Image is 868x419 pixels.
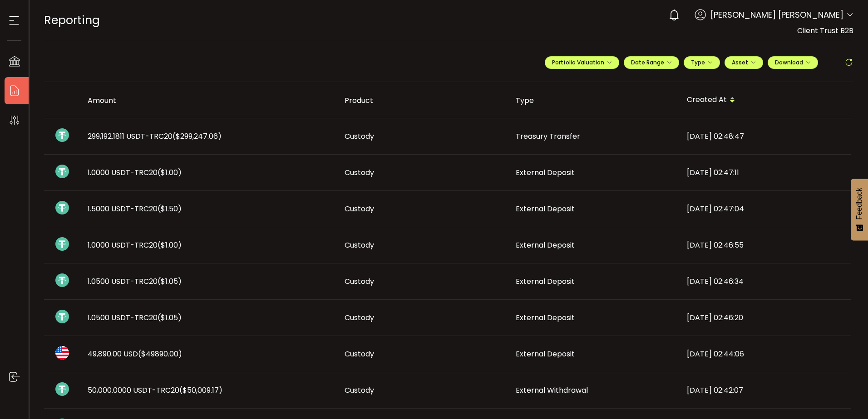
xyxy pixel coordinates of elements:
span: 49,890.00 USD [88,349,182,359]
button: Feedback - Show survey [851,179,868,240]
span: External Deposit [516,167,575,178]
span: Type [691,58,713,66]
img: usdt_portfolio.svg [55,165,69,178]
button: Portfolio Valuation [545,56,619,69]
span: External Withdrawal [516,385,588,395]
span: [PERSON_NAME] [PERSON_NAME] [710,9,843,21]
iframe: Chat Widget [823,375,868,419]
div: [DATE] 02:46:34 [680,276,851,287]
button: Type [684,56,720,69]
span: Custody [345,349,374,359]
span: Custody [345,385,374,395]
img: usdt_portfolio.svg [55,237,69,251]
img: usd_portfolio.svg [55,346,69,360]
span: Date Range [631,58,672,66]
span: 50,000.0000 USDT-TRC20 [88,385,222,395]
div: Product [337,95,508,106]
img: usdt_portfolio.svg [55,310,69,323]
div: Type [508,95,680,106]
span: Custody [345,240,374,250]
span: Asset [732,58,748,66]
span: ($49890.00) [138,349,182,359]
span: External Deposit [516,312,575,323]
div: [DATE] 02:47:11 [680,167,851,178]
button: Asset [725,56,763,69]
span: ($1.05) [158,276,182,287]
div: [DATE] 02:42:07 [680,385,851,395]
span: ($299,247.06) [173,131,222,141]
span: External Deposit [516,204,575,214]
span: Custody [345,276,374,287]
div: [DATE] 02:47:04 [680,204,851,214]
span: Download [775,58,811,66]
img: usdt_portfolio.svg [55,201,69,214]
span: Treasury Transfer [516,131,580,141]
img: usdt_portfolio.svg [55,382,69,396]
span: External Deposit [516,240,575,250]
span: Custody [345,131,374,141]
div: [DATE] 02:44:06 [680,349,851,359]
span: Custody [345,204,374,214]
span: Custody [345,312,374,323]
span: Feedback [855,188,863,219]
button: Date Range [624,56,679,69]
span: Custody [345,167,374,178]
span: ($1.00) [158,167,182,178]
img: usdt_portfolio.svg [55,128,69,142]
span: ($50,009.17) [179,385,222,395]
span: ($1.05) [158,312,182,323]
span: 1.5000 USDT-TRC20 [88,204,182,214]
div: Amount [80,95,337,106]
span: Reporting [44,12,100,28]
span: ($1.00) [158,240,182,250]
span: External Deposit [516,276,575,287]
span: External Deposit [516,349,575,359]
div: Created At [680,93,851,108]
button: Download [768,56,818,69]
span: 1.0000 USDT-TRC20 [88,167,182,178]
span: 1.0500 USDT-TRC20 [88,312,182,323]
span: 1.0000 USDT-TRC20 [88,240,182,250]
img: usdt_portfolio.svg [55,273,69,287]
span: 299,192.1811 USDT-TRC20 [88,131,222,141]
span: Portfolio Valuation [552,58,612,66]
div: [DATE] 02:46:55 [680,240,851,250]
div: [DATE] 02:48:47 [680,131,851,141]
div: [DATE] 02:46:20 [680,312,851,323]
span: Client Trust B2B [797,25,853,36]
span: ($1.50) [158,204,182,214]
span: 1.0500 USDT-TRC20 [88,276,182,287]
